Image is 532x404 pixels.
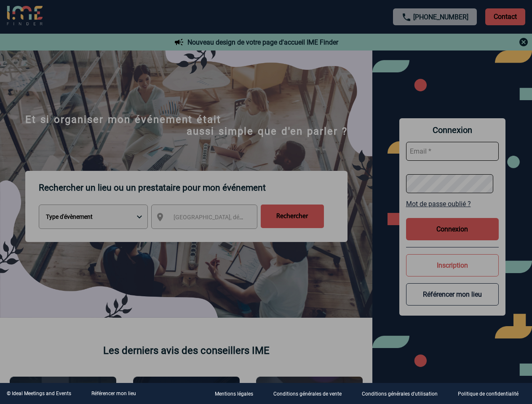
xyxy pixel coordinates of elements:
[91,391,136,396] a: Référencer mon lieu
[355,390,451,398] a: Conditions générales d'utilisation
[458,391,519,397] p: Politique de confidentialité
[362,391,438,397] p: Conditions générales d'utilisation
[267,390,355,398] a: Conditions générales de vente
[451,390,532,398] a: Politique de confidentialité
[273,391,342,397] p: Conditions générales de vente
[7,391,71,396] div: © Ideal Meetings and Events
[215,391,253,397] p: Mentions légales
[208,390,267,398] a: Mentions légales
